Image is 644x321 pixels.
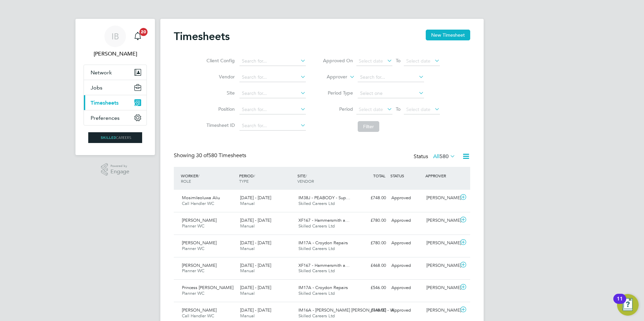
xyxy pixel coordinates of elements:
[240,240,271,246] span: [DATE] - [DATE]
[426,30,470,40] button: New Timesheet
[298,268,335,274] span: Skilled Careers Ltd
[204,90,235,96] label: Site
[75,19,155,155] nav: Main navigation
[298,201,335,206] span: Skilled Careers Ltd
[389,282,424,293] div: Approved
[84,110,147,125] button: Preferences
[389,305,424,316] div: Approved
[389,215,424,226] div: Approved
[358,121,379,132] button: Filter
[298,290,335,296] span: Skilled Careers Ltd
[198,173,199,178] span: /
[237,170,296,187] div: PERIOD
[240,285,271,290] span: [DATE] - [DATE]
[354,192,389,204] div: £748.00
[359,106,383,112] span: Select date
[354,215,389,226] div: £780.00
[323,90,353,96] label: Period Type
[174,30,230,43] h2: Timesheets
[204,122,235,128] label: Timesheet ID
[354,305,389,316] div: £748.00
[424,192,459,204] div: [PERSON_NAME]
[84,65,147,80] button: Network
[182,313,214,319] span: Call Handler WC
[389,192,424,204] div: Approved
[440,153,449,160] span: 580
[617,299,623,308] div: 11
[196,152,208,159] span: 30 of
[131,26,144,47] a: 20
[182,290,204,296] span: Planner WC
[298,285,348,290] span: IM17A - Croydon Repairs
[424,282,459,293] div: [PERSON_NAME]
[424,305,459,316] div: [PERSON_NAME]
[88,132,142,143] img: skilledcareers-logo-retina.png
[617,294,639,316] button: Open Resource Center, 11 new notifications
[84,132,147,143] a: Go to home page
[433,153,455,160] label: All
[240,217,271,223] span: [DATE] - [DATE]
[358,89,424,98] input: Select one
[240,313,255,319] span: Manual
[305,173,307,178] span: /
[406,58,430,64] span: Select date
[101,163,130,176] a: Powered byEngage
[240,223,255,229] span: Manual
[298,223,335,229] span: Skilled Careers Ltd
[354,282,389,293] div: £546.00
[204,106,235,112] label: Position
[179,170,237,187] div: WORKER
[298,246,335,251] span: Skilled Careers Ltd
[84,95,147,110] button: Timesheets
[182,201,214,206] span: Call Handler WC
[323,106,353,112] label: Period
[111,32,119,41] span: IB
[240,246,255,251] span: Manual
[394,105,402,113] span: To
[298,217,350,223] span: XF167 - Hammersmith a…
[298,307,398,313] span: IM16A - [PERSON_NAME] [PERSON_NAME] - W…
[297,178,314,184] span: VENDOR
[182,217,217,223] span: [PERSON_NAME]
[354,260,389,271] div: £468.00
[354,238,389,249] div: £780.00
[317,74,347,80] label: Approver
[182,262,217,268] span: [PERSON_NAME]
[239,57,306,66] input: Search for...
[254,173,255,178] span: /
[298,240,348,246] span: IM17A - Croydon Repairs
[182,246,204,251] span: Planner WC
[110,163,129,169] span: Powered by
[414,152,457,162] div: Status
[389,170,424,182] div: STATUS
[240,201,255,206] span: Manual
[296,170,354,187] div: SITE
[240,262,271,268] span: [DATE] - [DATE]
[84,50,147,58] span: Isabelle Blackhall
[139,28,148,36] span: 20
[424,260,459,271] div: [PERSON_NAME]
[240,290,255,296] span: Manual
[358,73,424,82] input: Search for...
[182,240,217,246] span: [PERSON_NAME]
[389,238,424,249] div: Approved
[196,152,246,159] span: 580 Timesheets
[298,313,335,319] span: Skilled Careers Ltd
[389,260,424,271] div: Approved
[182,195,220,201] span: Mosimileoluwa Aliu
[174,152,248,159] div: Showing
[181,178,191,184] span: ROLE
[406,106,430,112] span: Select date
[239,73,306,82] input: Search for...
[359,58,383,64] span: Select date
[84,26,147,58] a: IB[PERSON_NAME]
[91,100,119,106] span: Timesheets
[424,215,459,226] div: [PERSON_NAME]
[239,89,306,98] input: Search for...
[239,105,306,114] input: Search for...
[182,307,217,313] span: [PERSON_NAME]
[110,169,129,175] span: Engage
[239,121,306,131] input: Search for...
[182,223,204,229] span: Planner WC
[239,178,249,184] span: TYPE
